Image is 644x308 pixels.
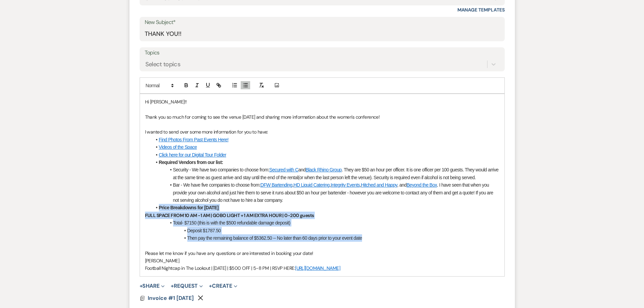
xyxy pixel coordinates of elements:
p: Hi [PERSON_NAME]!! [145,98,499,105]
a: Secured with C [269,167,298,172]
label: Topics [145,48,500,58]
span: + [171,283,174,289]
a: Manage Templates [457,7,505,13]
span: , [360,182,361,188]
span: Then pay the remaining balance of $5362.50 -- No later than 60 days prior to your event date [187,235,362,241]
button: Share [140,283,165,289]
label: New Subject* [145,18,500,27]
div: Select topics [145,60,181,69]
p: Please let me know if you have any questions or are interested in booking your date! [145,250,499,257]
span: , [292,182,293,188]
span: Security - We have two companies to choose from: [173,167,269,172]
span: Football Nightcap in The Lookout | [DATE] | $500 OFF | 5-8 PM | RSVP HERE: [145,265,295,271]
span: . They are $50 an hour per officer. It is one officer per 100 guests. They would arrive at the sa... [173,167,500,180]
a: DFW Bartending [260,182,292,188]
span: , [330,182,331,188]
a: Black Rhino Group [306,167,342,172]
span: + [140,283,143,289]
span: . I have seen that when you provide your own alcohol and just hire them to serve it runs about $5... [173,182,494,203]
button: Invoice #1 [DATE] [148,294,195,302]
span: Deposit $1787.50 [187,228,221,233]
a: Integrity Events [331,182,360,188]
a: HD Liquid Catering [293,182,330,188]
p: I wanted to send over some more information for you to have: [145,128,499,136]
button: Request [171,283,203,289]
a: Videos of the Space [159,144,197,150]
a: [URL][DOMAIN_NAME] [295,265,340,271]
span: Total- $7150 (this is with the $500 refundable damage deposit) [173,220,290,226]
span: , and [397,182,407,188]
a: Find Photos From Past Events Here! [159,137,229,142]
span: + [209,283,212,289]
span: Bar - We have five companies to choose from: [173,182,261,188]
a: Hitched and Happy [361,182,397,188]
strong: FULL SPACE FROM 10 AM -1 AM | GOBO LIGHT + 1 AM EXTRA HOUR | 0-200 guests [145,212,314,218]
button: Create [209,283,237,289]
p: [PERSON_NAME] [145,257,499,264]
strong: Price Breakdowns for [DATE] [159,205,219,210]
span: and [298,167,305,172]
span: Invoice #1 [DATE] [148,294,194,302]
a: Beyond the Box [407,182,437,188]
strong: Required Vendors from our list: [159,160,223,165]
a: Click here for our Digital Tour Folder [159,152,226,158]
p: Thank you so much for coming to see the venue [DATE] and sharing more information about the women... [145,113,499,121]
